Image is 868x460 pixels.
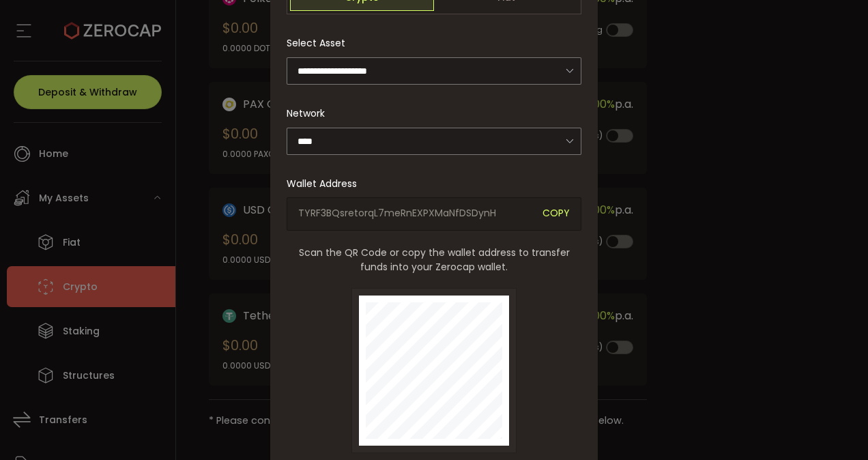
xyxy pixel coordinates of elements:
label: Network [287,106,333,120]
iframe: Chat Widget [702,313,868,460]
label: Select Asset [287,36,353,50]
span: Scan the QR Code or copy the wallet address to transfer funds into your Zerocap wallet. [287,246,581,274]
span: COPY [542,206,570,222]
span: TYRF3BQsretorqL7meRnEXPXMaNfDSDynH [298,206,532,222]
label: Wallet Address [287,177,365,190]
